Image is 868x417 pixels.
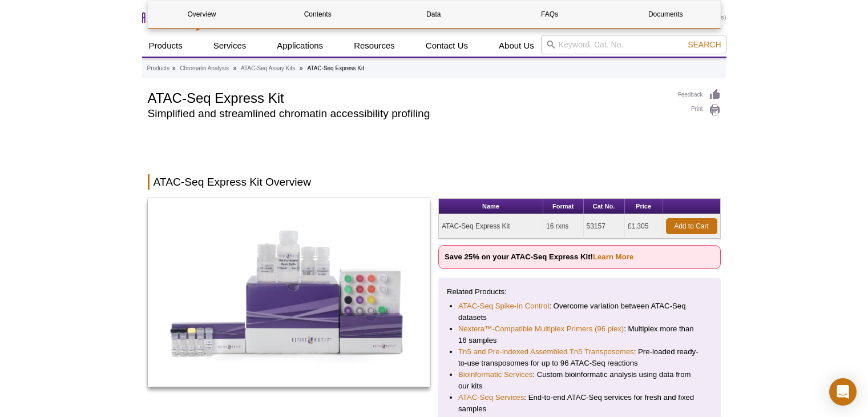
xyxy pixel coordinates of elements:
a: Tn5 and Pre-indexed Assembled Tn5 Transposomes [458,346,634,358]
th: Name [439,199,543,214]
th: Price [625,199,663,214]
a: Overview [148,1,256,28]
a: ATAC-Seq Spike-In Control [458,300,549,312]
a: Learn More [593,252,633,261]
a: Documents [612,1,719,28]
h1: ATAC-Seq Express Kit [148,89,667,106]
img: ATAC-Seq Express Kit [148,198,430,387]
h2: ATAC-Seq Express Kit Overview [148,174,721,190]
td: ATAC-Seq Express Kit [439,214,543,239]
p: Related Products: [447,286,712,298]
a: Applications [270,35,330,57]
a: Contents [264,1,372,28]
strong: Save 25% on your ATAC-Seq Express Kit! [445,252,633,261]
a: Chromatin Analysis [180,63,229,74]
td: 16 rxns [543,214,584,239]
button: Search [684,39,724,50]
a: Services [207,35,253,57]
a: Bioinformatic Services [458,369,532,380]
th: Cat No. [584,199,625,214]
li: : Pre-loaded ready-to-use transposomes for up to 96 ATAC-Seq reactions [458,346,701,369]
a: Data [380,1,487,28]
li: ATAC-Seq Express Kit [307,65,364,71]
a: ATAC-Seq Assay Kits [241,63,295,74]
a: ATAC-Seq Services [458,392,524,403]
li: » [233,65,237,71]
li: » [172,65,176,71]
li: : Multiplex more than 16 samples [458,323,701,346]
a: Resources [347,35,402,57]
h2: Simplified and streamlined chromatin accessibility profiling [148,109,667,119]
li: » [300,65,303,71]
div: Open Intercom Messenger [829,378,857,406]
a: Print [678,104,721,117]
li: : Overcome variation between ATAC-Seq datasets [458,300,701,323]
td: 53157 [584,214,625,239]
a: Products [142,35,189,57]
a: FAQs [496,1,603,28]
a: Feedback [678,89,721,101]
a: Nextera™-Compatible Multiplex Primers (96 plex) [458,323,624,335]
li: : Custom bioinformatic analysis using data from our kits [458,369,701,392]
li: : End-to-end ATAC-Seq services for fresh and fixed samples [458,392,701,415]
a: Add to Cart [666,218,717,234]
td: £1,305 [625,214,663,239]
a: Contact Us [419,35,475,57]
th: Format [543,199,584,214]
a: Products [147,63,169,74]
a: About Us [492,35,541,57]
input: Keyword, Cat. No. [541,35,726,54]
span: Search [688,40,721,49]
